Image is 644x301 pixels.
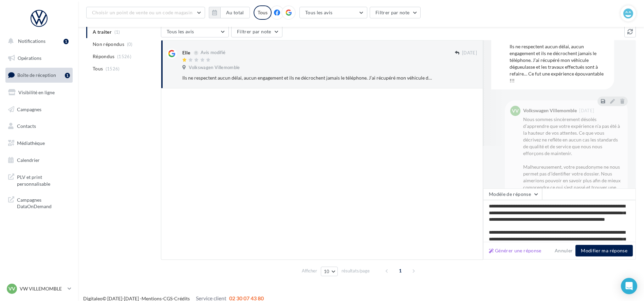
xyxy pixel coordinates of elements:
[4,85,74,100] a: Visibilité en ligne
[167,29,194,34] span: Tous les avis
[17,72,56,78] span: Boîte de réception
[4,170,74,190] a: PLV et print personnalisable
[18,55,41,61] span: Opérations
[17,123,36,129] span: Contacts
[4,193,74,213] a: Campagnes DataOnDemand
[321,267,338,276] button: 10
[510,43,609,84] div: Ils ne respectent aucun délai, aucun engagement et ils ne décrochent jamais le téléphone. J’ai ré...
[512,107,519,114] span: VV
[209,7,250,18] button: Au total
[182,74,433,81] div: Ils ne respectent aucun délai, aucun engagement et ils ne décrochent jamais le téléphone. J’ai ré...
[93,53,115,60] span: Répondus
[17,172,70,187] span: PLV et print personnalisable
[254,5,272,20] div: Tous
[4,68,74,82] a: Boîte de réception1
[5,282,73,295] a: VV VW VILLEMOMBLE
[523,108,577,113] div: Volkswagen Villemomble
[4,34,71,48] button: Notifications 1
[189,65,240,71] span: Volkswagen Villemomble
[552,247,575,255] button: Annuler
[65,73,70,78] div: 1
[4,51,74,65] a: Opérations
[483,188,542,200] button: Modèle de réponse
[342,268,370,274] span: résultats/page
[93,65,103,72] span: Tous
[63,39,69,44] div: 1
[106,66,120,71] span: (1526)
[18,89,55,95] span: Visibilité en ligne
[127,41,133,47] span: (0)
[4,119,74,133] a: Contacts
[324,269,330,274] span: 10
[20,285,65,292] p: VW VILLEMOMBLE
[18,38,45,44] span: Notifications
[395,265,406,276] span: 1
[621,278,637,294] div: Open Intercom Messenger
[523,116,622,245] div: Nous sommes sincèrement désolés d’apprendre que votre expérience n’a pas été à la hauteur de vos ...
[220,7,250,18] button: Au total
[182,49,190,56] div: Elle
[92,10,192,15] span: Choisir un point de vente ou un code magasin
[8,285,15,292] span: VV
[17,157,40,163] span: Calendrier
[370,7,421,18] button: Filtrer par note
[486,247,544,255] button: Générer une réponse
[4,102,74,117] a: Campagnes
[4,136,74,150] a: Médiathèque
[231,26,282,37] button: Filtrer par note
[579,108,594,113] span: [DATE]
[17,106,41,112] span: Campagnes
[161,26,229,37] button: Tous les avis
[299,7,367,18] button: Tous les avis
[17,140,45,146] span: Médiathèque
[86,7,205,18] button: Choisir un point de vente ou un code magasin
[17,195,70,210] span: Campagnes DataOnDemand
[4,153,74,167] a: Calendrier
[462,50,477,56] span: [DATE]
[93,41,124,48] span: Non répondus
[305,10,333,15] span: Tous les avis
[575,245,633,256] button: Modifier ma réponse
[302,268,317,274] span: Afficher
[117,54,131,59] span: (1526)
[201,50,225,55] span: Avis modifié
